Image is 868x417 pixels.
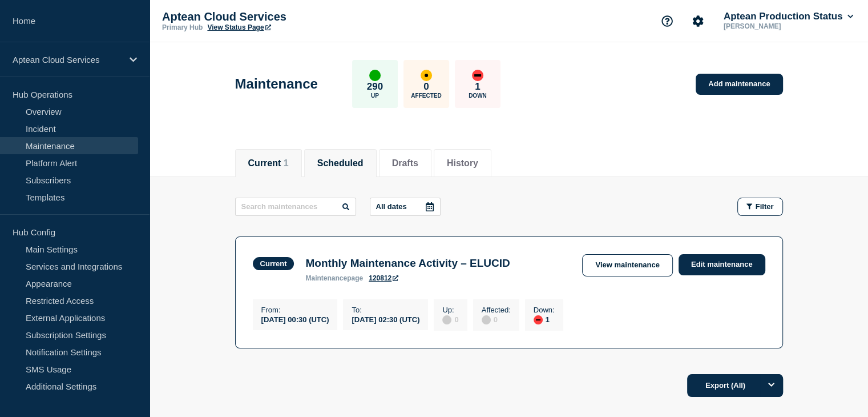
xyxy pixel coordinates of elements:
[370,198,441,216] button: All dates
[534,315,543,324] div: down
[582,254,672,276] a: View maintenance
[207,23,271,31] a: View Status Page
[284,158,289,168] span: 1
[442,315,451,324] div: disabled
[737,198,783,216] button: Filter
[235,76,318,92] h1: Maintenance
[352,306,419,314] p: To :
[392,158,418,169] button: Drafts
[423,81,429,93] p: 0
[421,70,432,81] div: affected
[687,374,783,397] button: Export (All)
[721,11,855,22] button: Aptean Production Status
[352,314,419,324] div: [DATE] 02:30 (UTC)
[369,70,381,81] div: up
[756,202,774,211] span: Filter
[655,9,679,33] button: Support
[305,274,347,282] span: maintenance
[162,10,390,23] p: Aptean Cloud Services
[760,374,783,397] button: Options
[261,306,329,314] p: From :
[679,254,765,275] a: Edit maintenance
[442,314,458,324] div: 0
[305,257,510,270] h3: Monthly Maintenance Activity – ELUCID
[162,23,203,31] p: Primary Hub
[317,158,364,169] button: Scheduled
[721,22,840,30] p: [PERSON_NAME]
[260,259,287,268] div: Current
[367,81,383,93] p: 290
[696,74,782,95] a: Add maintenance
[447,158,478,169] button: History
[411,93,441,99] p: Affected
[534,314,555,324] div: 1
[235,198,356,216] input: Search maintenances
[376,202,407,211] p: All dates
[469,93,487,99] p: Down
[305,274,363,282] p: page
[371,93,379,99] p: Up
[261,314,329,324] div: [DATE] 00:30 (UTC)
[482,306,511,314] p: Affected :
[482,315,491,324] div: disabled
[369,274,398,282] a: 120812
[686,9,710,33] button: Account settings
[475,81,480,93] p: 1
[442,306,458,314] p: Up :
[472,70,483,81] div: down
[248,158,289,169] button: Current 1
[534,306,555,314] p: Down :
[482,314,511,324] div: 0
[13,55,122,65] p: Aptean Cloud Services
